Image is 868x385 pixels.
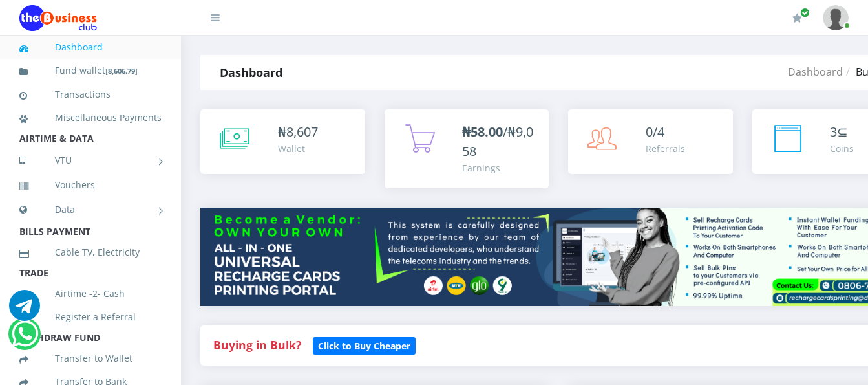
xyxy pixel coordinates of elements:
[105,66,138,76] small: [ ]
[646,142,685,155] div: Referrals
[646,123,664,140] span: 0/4
[278,122,318,142] div: ₦
[830,142,854,155] div: Coins
[462,123,533,160] span: /₦9,058
[12,328,38,349] a: Chat for support
[385,109,549,188] a: ₦58.00/₦9,058 Earnings
[830,122,854,142] div: ⊆
[19,5,97,31] img: Logo
[788,65,843,79] a: Dashboard
[9,300,40,321] a: Chat for support
[19,344,162,373] a: Transfer to Wallet
[318,340,410,352] b: Click to Buy Cheaper
[19,80,162,109] a: Transactions
[313,337,416,353] a: Click to Buy Cheaper
[19,279,162,309] a: Airtime -2- Cash
[19,237,162,267] a: Cable TV, Electricity
[19,144,162,177] a: VTU
[19,56,162,86] a: Fund wallet[8,606.79]
[108,66,135,76] b: 8,606.79
[568,109,733,174] a: 0/4 Referrals
[220,65,282,80] strong: Dashboard
[19,302,162,332] a: Register a Referral
[19,170,162,200] a: Vouchers
[278,142,318,155] div: Wallet
[462,161,536,175] div: Earnings
[19,103,162,133] a: Miscellaneous Payments
[462,123,503,140] b: ₦58.00
[19,32,162,62] a: Dashboard
[286,123,318,140] span: 8,607
[823,5,849,30] img: User
[200,109,365,174] a: ₦8,607 Wallet
[800,8,810,17] span: Renew/Upgrade Subscription
[19,193,162,226] a: Data
[213,337,301,353] strong: Buying in Bulk?
[792,13,802,23] i: Renew/Upgrade Subscription
[830,123,837,140] span: 3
